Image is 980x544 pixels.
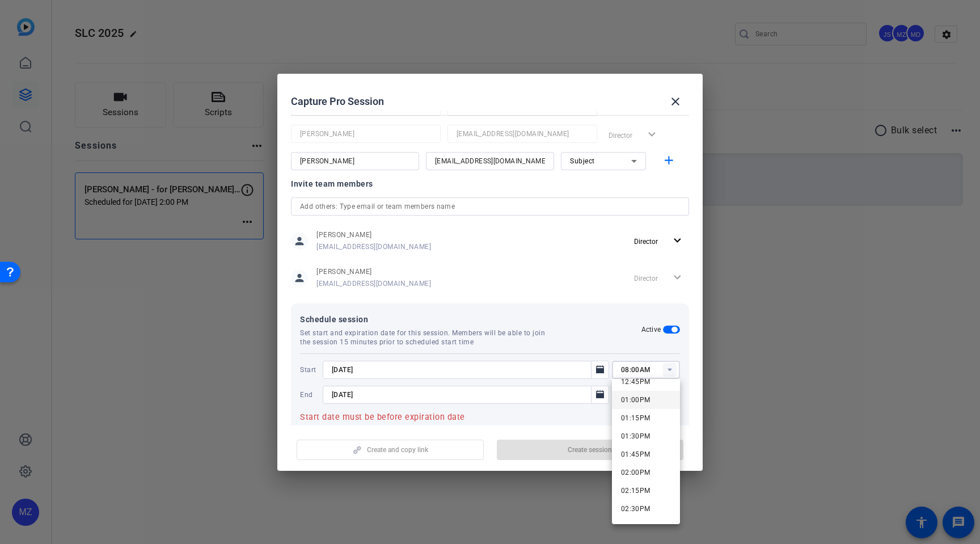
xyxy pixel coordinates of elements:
span: Subject [570,157,595,165]
mat-icon: add [662,154,676,168]
input: Add others: Type email or team members name [300,200,680,213]
input: Name... [300,154,410,168]
input: Choose expiration date [332,388,589,402]
span: Director [609,104,632,112]
mat-error: Start date must be before expiration date [300,411,680,424]
button: Director [630,231,689,251]
mat-icon: close [669,95,682,108]
span: Set start and expiration date for this session. Members will be able to join the session 15 minut... [300,328,556,347]
span: Start [300,365,320,374]
input: Name... [300,127,432,141]
div: Capture Pro Session [291,88,689,115]
span: Schedule session [300,313,641,326]
span: 02:45PM [621,523,650,531]
span: 01:45PM [621,450,650,458]
span: [EMAIL_ADDRESS][DOMAIN_NAME] [316,242,431,251]
span: 02:00PM [621,469,650,476]
input: Email... [435,154,545,168]
span: 01:30PM [621,432,650,440]
button: Open calendar [591,361,609,379]
button: Open calendar [591,386,609,404]
mat-icon: expand_more [670,234,685,248]
input: Choose start date [332,363,589,377]
span: 02:15PM [621,487,650,495]
mat-icon: person [291,269,308,286]
h2: Active [641,325,661,334]
mat-icon: person [291,233,308,250]
span: Director [634,238,658,246]
input: Time [621,363,680,377]
button: Director [604,98,664,118]
span: [PERSON_NAME] [316,267,431,276]
span: 02:30PM [621,505,650,513]
input: Email... [457,127,588,141]
span: [EMAIL_ADDRESS][DOMAIN_NAME] [316,279,431,288]
span: End [300,390,320,399]
span: 01:00PM [621,396,650,404]
span: 12:45PM [621,378,650,386]
span: 01:15PM [621,414,650,422]
span: [PERSON_NAME] [316,230,431,239]
div: Invite team members [291,177,689,191]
